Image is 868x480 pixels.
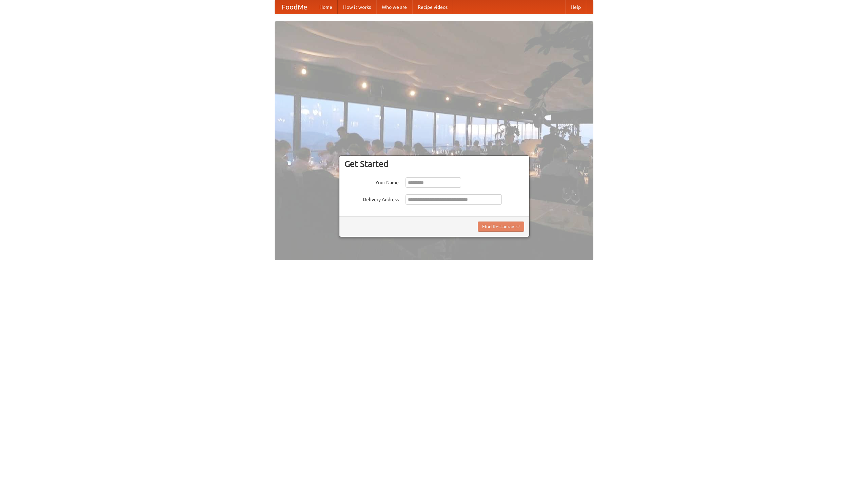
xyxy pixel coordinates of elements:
a: Home [314,0,338,14]
a: How it works [338,0,376,14]
a: Help [565,0,586,14]
label: Delivery Address [344,194,399,203]
a: Recipe videos [412,0,453,14]
label: Your Name [344,177,399,186]
a: FoodMe [275,0,314,14]
a: Who we are [376,0,412,14]
button: Find Restaurants! [478,222,524,232]
h3: Get Started [344,159,524,169]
